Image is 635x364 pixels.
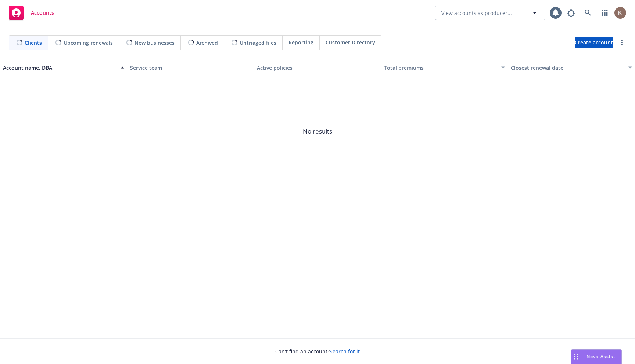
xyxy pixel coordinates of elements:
span: Reporting [288,39,313,46]
a: Report a Bug [564,6,578,20]
div: Account name, DBA [3,64,116,72]
span: New businesses [134,39,175,47]
button: Nova Assist [571,349,622,364]
a: Accounts [6,3,57,23]
a: Switch app [598,6,612,20]
div: Drag to move [571,350,581,364]
span: Customer Directory [326,39,375,46]
div: Service team [130,64,251,72]
button: Closest renewal date [508,59,635,76]
span: View accounts as producer... [441,9,512,17]
span: Upcoming renewals [64,39,113,47]
span: Nova Assist [586,353,616,360]
button: Active policies [254,59,381,76]
a: more [617,38,626,47]
a: Search for it [330,348,360,355]
img: photo [614,7,626,19]
span: Clients [25,39,42,47]
span: Create account [575,36,613,50]
span: Archived [196,39,218,47]
button: View accounts as producer... [435,6,545,20]
div: Total premiums [384,64,497,72]
span: Can't find an account? [275,347,360,355]
span: Untriaged files [240,39,276,47]
button: Total premiums [381,59,508,76]
button: Service team [127,59,254,76]
div: Active policies [257,64,378,72]
a: Create account [575,37,613,48]
span: Accounts [31,10,54,16]
div: Closest renewal date [511,64,624,72]
a: Search [581,6,595,20]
